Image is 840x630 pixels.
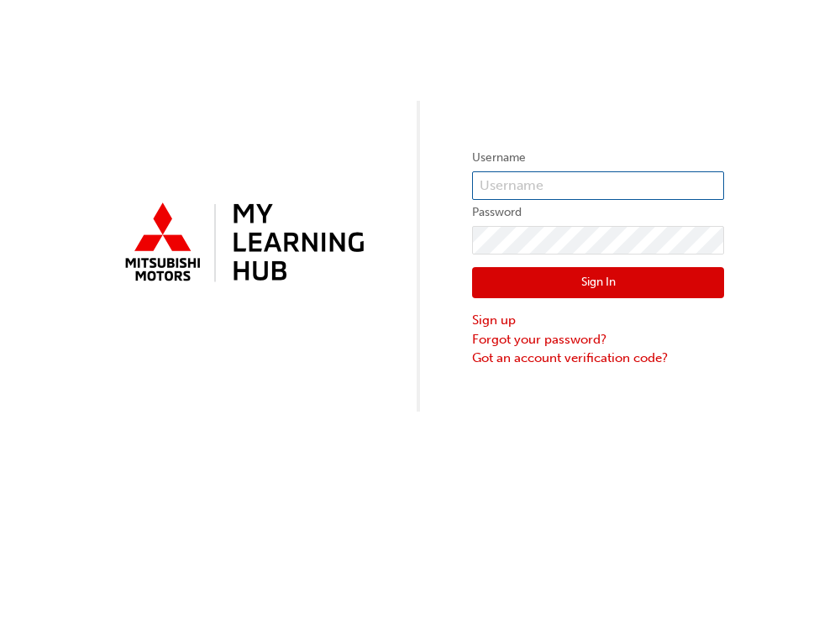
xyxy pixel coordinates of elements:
button: Sign In [472,267,724,299]
a: Sign up [472,311,724,330]
a: Got an account verification code? [472,349,724,368]
label: Password [472,202,724,223]
label: Username [472,148,724,168]
img: mmal [116,196,368,291]
input: Username [472,171,724,200]
a: Forgot your password? [472,330,724,349]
